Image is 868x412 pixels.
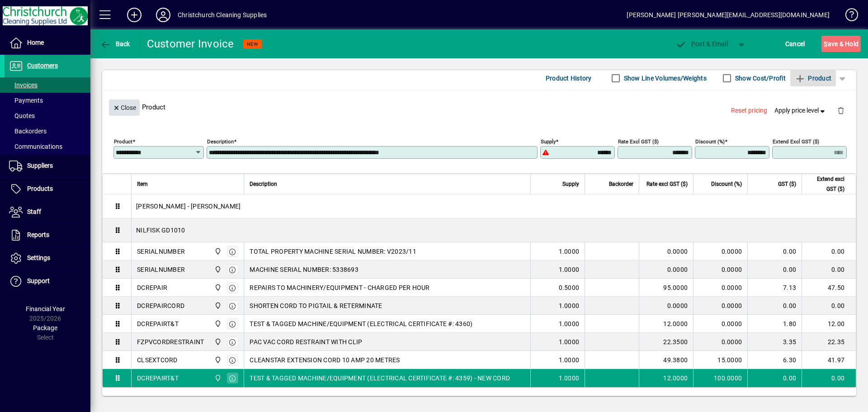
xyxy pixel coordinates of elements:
label: Show Line Volumes/Weights [622,74,707,83]
span: REPAIRS TO MACHINERY/EQUIPMENT - CHARGED PER HOUR [250,283,429,292]
button: Delete [830,99,852,121]
mat-label: Supply [541,138,556,145]
a: Products [5,178,90,200]
span: 1.0000 [559,247,580,256]
div: Product [102,90,856,123]
div: [PERSON_NAME] [PERSON_NAME][EMAIL_ADDRESS][DOMAIN_NAME] [627,8,830,22]
span: 1.0000 [559,265,580,274]
td: 1.80 [747,315,802,333]
span: Christchurch Cleaning Supplies Ltd [212,319,222,329]
span: S [824,40,827,47]
mat-label: Discount (%) [695,138,725,145]
mat-label: Extend excl GST ($) [773,138,819,145]
div: 95.0000 [645,283,688,292]
div: DCREPAIRT&T [137,319,179,328]
button: Close [109,99,140,116]
span: TOTAL PROPERTY MACHINE SERIAL NUMBER: V2023/11 [250,247,416,256]
app-page-header-button: Back [90,36,140,52]
button: Cancel [783,36,807,52]
div: 22.3500 [645,337,688,346]
span: Communications [9,143,62,150]
div: Customer Invoice [147,37,234,51]
div: DCREPAIR [137,283,167,292]
td: 22.35 [802,333,856,351]
span: Extend excl GST ($) [807,174,844,194]
a: Communications [5,139,90,154]
span: Description [250,179,277,189]
div: SERIALNUMBER [137,247,185,256]
span: Settings [27,254,50,261]
div: 49.3800 [645,355,688,365]
button: Apply price level [771,103,830,119]
span: Staff [27,208,41,215]
span: Christchurch Cleaning Supplies Ltd [212,337,222,347]
td: 0.0000 [693,242,747,260]
span: SHORTEN CORD TO PIGTAIL & RETERMINATE [250,301,382,310]
td: 0.00 [747,369,802,387]
a: Invoices [5,77,90,93]
mat-label: Description [207,138,234,145]
div: 12.0000 [645,319,688,328]
mat-label: Product [114,138,132,145]
span: Payments [9,97,43,104]
div: SERIALNUMBER [137,265,185,274]
span: 0.5000 [559,283,580,292]
button: Back [98,36,132,52]
td: 12.00 [802,315,856,333]
span: Discount (%) [711,179,742,189]
td: 100.0000 [693,369,747,387]
span: Suppliers [27,162,53,169]
span: ost & Email [675,40,728,47]
span: Backorder [609,179,633,189]
span: Package [33,324,57,331]
span: TEST & TAGGED MACHINE/EQUIPMENT (ELECTRICAL CERTIFICATE #: 4360) [250,319,472,328]
div: Christchurch Cleaning Supplies [178,8,267,22]
td: 0.00 [802,242,856,260]
div: 0.0000 [645,265,688,274]
span: CLEANSTAR EXTENSION CORD 10 AMP 20 METRES [250,355,400,365]
td: 6.30 [747,351,802,369]
mat-label: Rate excl GST ($) [618,138,659,145]
span: Home [27,39,44,46]
span: Back [100,40,130,47]
td: 0.00 [802,260,856,279]
a: Quotes [5,108,90,123]
a: Support [5,270,90,293]
span: Item [137,179,148,189]
span: Cancel [785,37,805,51]
app-page-header-button: Close [107,103,142,111]
span: Customers [27,62,58,69]
span: Christchurch Cleaning Supplies Ltd [212,265,222,275]
div: CLSEXTCORD [137,355,178,365]
td: 47.50 [802,279,856,297]
td: 0.00 [747,297,802,315]
span: NEW [247,41,258,47]
span: 1.0000 [559,374,580,383]
td: 0.0000 [693,297,747,315]
label: Show Cost/Profit [733,74,786,83]
div: DCREPAIRT&T [137,374,179,383]
a: Reports [5,224,90,246]
div: 12.0000 [645,374,688,383]
button: Reset pricing [727,103,771,119]
app-page-header-button: Delete [830,106,852,114]
td: 41.97 [802,351,856,369]
a: Home [5,32,90,54]
span: Christchurch Cleaning Supplies Ltd [212,246,222,256]
div: FZPVCORDRESTRAINT [137,337,204,346]
span: 1.0000 [559,319,580,328]
span: PAC VAC CORD RESTRAINT WITH CLIP [250,337,362,346]
button: Product [790,70,836,86]
span: 1.0000 [559,355,580,365]
td: 0.00 [802,369,856,387]
span: Invoices [9,81,38,89]
a: Staff [5,201,90,223]
span: Christchurch Cleaning Supplies Ltd [212,283,222,293]
span: Apply price level [774,106,827,115]
span: Financial Year [26,305,65,313]
td: 0.0000 [693,260,747,279]
td: 0.0000 [693,333,747,351]
span: Christchurch Cleaning Supplies Ltd [212,373,222,383]
div: 0.0000 [645,301,688,310]
span: Christchurch Cleaning Supplies Ltd [212,301,222,311]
